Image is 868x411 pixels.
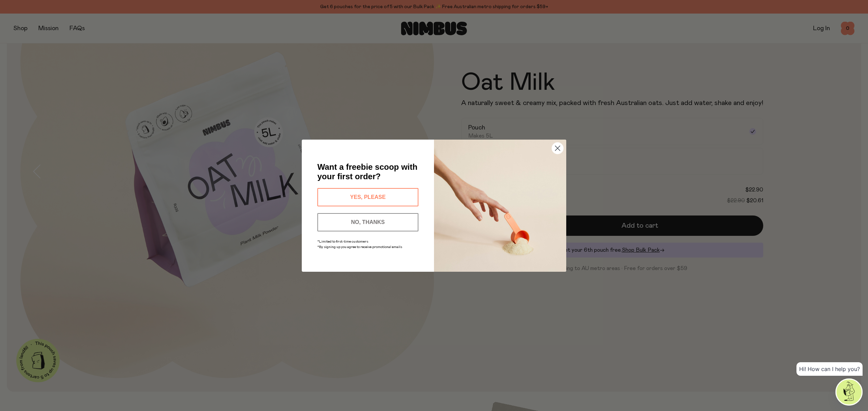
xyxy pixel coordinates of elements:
[836,379,862,405] img: agent
[552,142,564,154] button: Close dialog
[434,140,566,272] img: c0d45117-8e62-4a02-9742-374a5db49d45.jpeg
[317,213,418,231] button: NO, THANKS
[317,188,418,206] button: YES, PLEASE
[317,162,417,181] span: Want a freebie scoop with your first order?
[317,240,368,243] span: *Limited to first-time customers
[796,362,863,376] div: Hi! How can I help you?
[317,245,402,249] span: *By signing up you agree to receive promotional emails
